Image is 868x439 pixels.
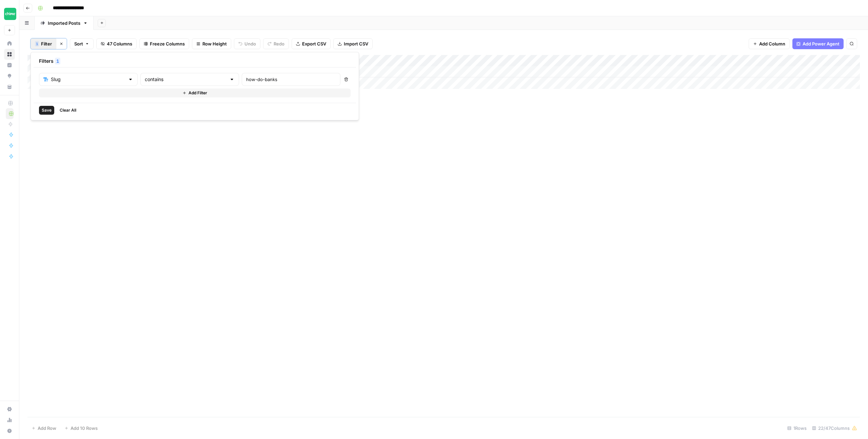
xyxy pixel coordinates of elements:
[150,40,185,47] span: Freeze Columns
[4,404,15,415] a: Settings
[292,38,331,49] button: Export CSV
[35,16,94,30] a: Imported Posts
[74,40,83,47] span: Sort
[70,38,94,49] button: Sort
[71,425,98,432] span: Add 10 Rows
[107,40,132,47] span: 47 Columns
[57,106,79,115] button: Clear All
[55,58,60,64] div: 1
[56,58,59,64] span: 1
[34,55,356,68] div: Filters
[48,20,80,26] div: Imported Posts
[202,40,227,47] span: Row Height
[333,38,373,49] button: Import CSV
[4,60,15,71] a: Insights
[41,40,52,47] span: Filter
[4,5,15,22] button: Workspace: Chime
[31,52,359,120] div: 1Filter
[244,40,256,47] span: Undo
[35,41,39,46] div: 1
[42,107,52,113] span: Save
[139,38,189,49] button: Freeze Columns
[792,38,844,49] button: Add Power Agent
[27,423,60,434] button: Add Row
[60,107,76,113] span: Clear All
[234,38,260,49] button: Undo
[809,423,860,434] div: 22/47 Columns
[749,38,790,49] button: Add Column
[302,40,326,47] span: Export CSV
[38,425,56,432] span: Add Row
[31,38,56,49] button: 1Filter
[4,49,15,60] a: Browse
[36,41,38,46] span: 1
[4,38,15,49] a: Home
[759,40,785,47] span: Add Column
[39,106,54,115] button: Save
[803,40,840,47] span: Add Power Agent
[4,415,15,425] a: Usage
[189,90,207,96] span: Add Filter
[4,71,15,81] a: Opportunities
[274,40,284,47] span: Redo
[4,81,15,92] a: Your Data
[4,8,16,20] img: Chime Logo
[60,423,102,434] button: Add 10 Rows
[344,40,368,47] span: Import CSV
[263,38,289,49] button: Redo
[96,38,137,49] button: 47 Columns
[4,425,15,436] button: Help + Support
[51,76,125,83] input: Slug
[39,89,351,97] button: Add Filter
[192,38,231,49] button: Row Height
[145,76,226,83] input: contains
[785,423,809,434] div: 1 Rows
